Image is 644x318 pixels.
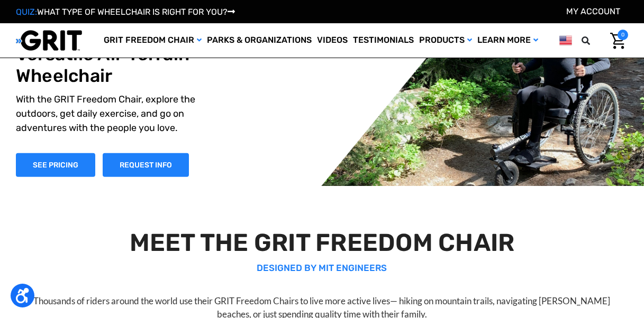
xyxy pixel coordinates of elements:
span: QUIZ: [16,7,37,17]
img: us.png [559,34,572,47]
input: Search [586,30,602,52]
h1: The World's Most Versatile All-Terrain Wheelchair [16,22,196,87]
a: Videos [314,23,350,58]
a: Shop Now [16,153,95,177]
span: 0 [618,30,628,40]
a: QUIZ:WHAT TYPE OF WHEELCHAIR IS RIGHT FOR YOU? [16,7,235,17]
img: Cart [610,33,625,49]
a: Testimonials [350,23,416,58]
a: Slide number 1, Request Information [103,153,189,177]
a: Cart with 0 items [602,30,628,52]
p: DESIGNED BY MIT ENGINEERS [16,261,628,275]
a: Learn More [475,23,541,58]
p: With the GRIT Freedom Chair, explore the outdoors, get daily exercise, and go on adventures with ... [16,92,196,135]
img: GRIT All-Terrain Wheelchair and Mobility Equipment [16,30,82,51]
a: GRIT Freedom Chair [101,23,204,58]
a: Parks & Organizations [204,23,314,58]
a: Products [416,23,475,58]
a: Account [566,6,620,16]
h2: MEET THE GRIT FREEDOM CHAIR [16,228,628,257]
